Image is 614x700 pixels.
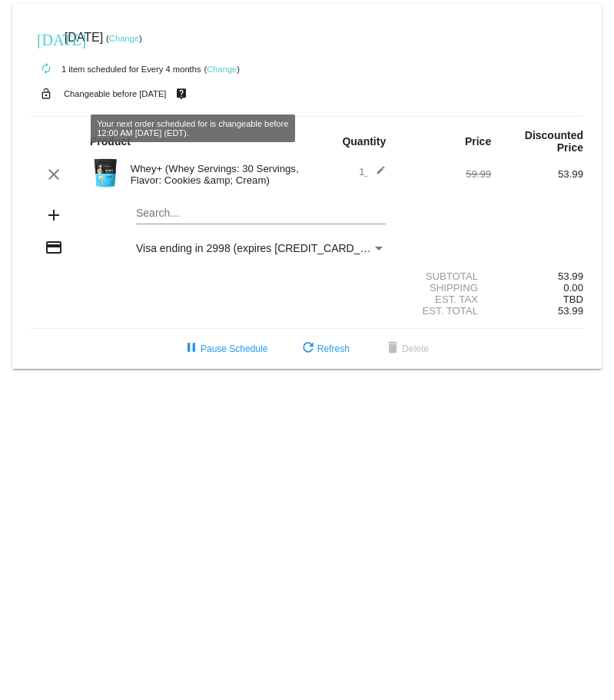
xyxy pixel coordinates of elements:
input: Search... [136,207,386,220]
button: Refresh [287,335,362,363]
mat-icon: refresh [299,340,317,358]
span: Delete [383,343,429,354]
small: 1 item scheduled for Every 4 months [31,65,201,74]
small: ( ) [106,34,142,43]
mat-icon: autorenew [37,60,55,78]
span: 0.00 [563,282,583,294]
strong: Discounted Price [525,129,583,154]
mat-icon: delete [383,340,402,358]
img: Image-1-Carousel-Whey-2lb-Cookies-n-Cream-no-badge-Transp.png [90,158,121,188]
strong: Product [90,135,131,148]
mat-icon: pause [182,340,201,358]
small: ( ) [204,65,240,74]
button: Pause Schedule [170,335,280,363]
mat-icon: [DATE] [37,29,55,48]
mat-select: Payment Method [136,242,386,254]
span: 1 [359,166,386,177]
mat-icon: add [45,206,63,224]
mat-icon: lock_open [37,84,55,104]
a: Change [109,34,139,43]
div: Whey+ (Whey Servings: 30 Servings, Flavor: Cookies &amp; Cream) [123,163,307,186]
span: 53.99 [558,305,583,317]
div: 53.99 [491,270,583,282]
div: 53.99 [491,168,583,180]
strong: Quantity [342,135,386,148]
strong: Price [465,135,491,148]
span: Visa ending in 2998 (expires [CREDIT_CARD_DATA]) [136,242,393,254]
button: Delete [371,335,441,363]
mat-icon: credit_card [45,238,63,257]
div: Subtotal [399,270,491,282]
mat-icon: edit [367,165,386,184]
mat-icon: live_help [172,84,191,104]
span: Pause Schedule [182,343,267,354]
a: Change [207,65,237,74]
div: Est. Tax [399,294,491,305]
span: TBD [563,294,583,305]
div: 59.99 [399,168,491,180]
div: Shipping [399,282,491,294]
mat-icon: clear [45,165,63,184]
small: Changeable before [DATE] [64,89,167,98]
span: Refresh [299,343,350,354]
div: Est. Total [399,305,491,317]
